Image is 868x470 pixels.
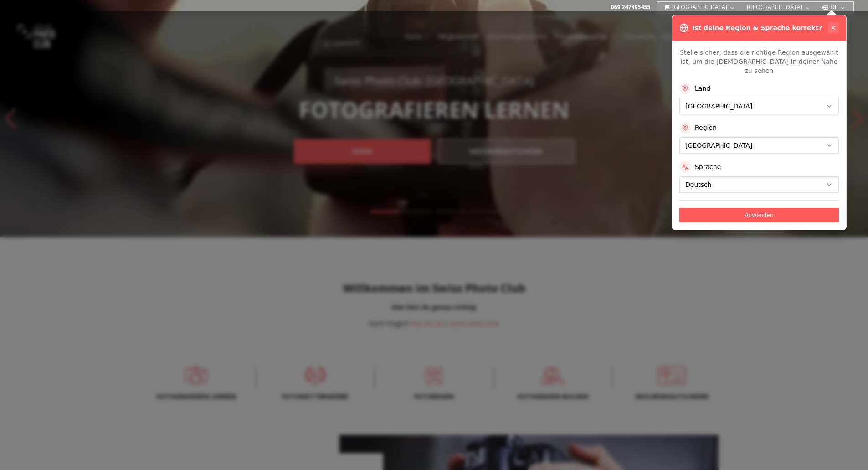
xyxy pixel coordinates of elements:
[679,48,839,75] p: Stelle sicher, dass die richtige Region ausgewählt ist, um die [DEMOGRAPHIC_DATA] in deiner Nähe ...
[695,123,717,132] label: Region
[695,84,710,93] label: Land
[743,2,815,13] button: [GEOGRAPHIC_DATA]
[679,208,839,222] button: Anwenden
[695,162,721,171] label: Sprache
[661,2,740,13] button: [GEOGRAPHIC_DATA]
[611,4,650,11] a: 069 247495455
[818,2,850,13] button: DE
[692,23,822,32] h3: Ist deine Region & Sprache korrekt?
